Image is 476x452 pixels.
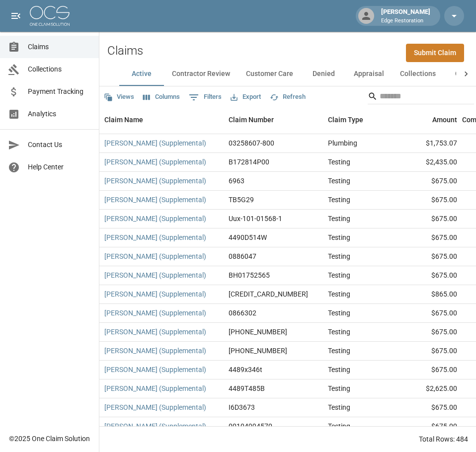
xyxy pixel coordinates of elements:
div: 00104994570 [229,421,272,431]
div: 03258607-800 [229,138,274,148]
img: ocs-logo-white-transparent.png [30,6,70,26]
div: $2,625.00 [397,379,462,398]
div: Testing [328,346,350,356]
div: Claim Name [99,106,224,134]
div: Testing [328,270,350,280]
div: Claim Type [323,106,397,134]
button: Refresh [267,89,308,105]
div: Testing [328,421,350,431]
div: Claim Type [328,106,363,134]
a: [PERSON_NAME] (Supplemental) [104,214,206,224]
button: Select columns [141,89,182,105]
div: Testing [328,327,350,337]
div: Amount [397,106,462,134]
div: dynamic tabs [119,62,456,86]
div: $675.00 [397,398,462,417]
div: Testing [328,195,350,205]
div: $675.00 [397,342,462,361]
div: I6D3673 [229,402,255,412]
div: Claim Number [229,106,274,134]
button: Appraisal [346,62,392,86]
div: TB5G29 [229,195,254,205]
div: 4489x346t [229,365,262,375]
span: Analytics [28,109,91,119]
a: [PERSON_NAME] (Supplemental) [104,232,206,242]
div: 01-009-248733 [229,346,287,356]
div: $675.00 [397,210,462,228]
div: 6963 [229,176,244,186]
div: Testing [328,383,350,393]
div: Testing [328,402,350,412]
div: $2,435.00 [397,153,462,172]
div: $675.00 [397,266,462,285]
a: [PERSON_NAME] (Supplemental) [104,138,206,148]
div: 300-0576430-2025 [229,289,308,299]
div: 4489T485B [229,383,265,393]
div: Testing [328,232,350,242]
div: Testing [328,176,350,186]
a: [PERSON_NAME] (Supplemental) [104,157,206,167]
div: © 2025 One Claim Solution [9,434,90,444]
button: Export [228,89,263,105]
div: $865.00 [397,285,462,304]
a: [PERSON_NAME] (Supplemental) [104,346,206,356]
div: $675.00 [397,228,462,247]
span: Contact Us [28,140,91,150]
div: [PERSON_NAME] [377,7,434,25]
div: $675.00 [397,361,462,379]
button: Customer Care [238,62,301,86]
div: $675.00 [397,417,462,436]
div: 300-0581033-2025 [229,327,287,337]
a: [PERSON_NAME] (Supplemental) [104,270,206,280]
div: 0886047 [229,251,256,261]
div: B172814P00 [229,157,269,167]
div: 4490D514W [229,232,267,242]
div: Amount [432,106,457,134]
a: Submit Claim [406,44,464,62]
div: Testing [328,214,350,224]
div: Total Rows: 484 [419,434,468,444]
a: [PERSON_NAME] (Supplemental) [104,308,206,318]
button: Denied [301,62,346,86]
div: Testing [328,157,350,167]
a: [PERSON_NAME] (Supplemental) [104,251,206,261]
span: Claims [28,42,91,52]
div: Claim Number [224,106,323,134]
span: Collections [28,64,91,75]
div: Testing [328,365,350,375]
h2: Claims [107,44,143,58]
button: Collections [392,62,444,86]
div: Uux-101-01568-1 [229,214,282,224]
a: [PERSON_NAME] (Supplemental) [104,402,206,412]
button: Active [119,62,164,86]
span: Payment Tracking [28,86,91,97]
span: Help Center [28,162,91,172]
a: [PERSON_NAME] (Supplemental) [104,383,206,393]
a: [PERSON_NAME] (Supplemental) [104,289,206,299]
a: [PERSON_NAME] (Supplemental) [104,365,206,375]
div: $675.00 [397,323,462,342]
a: [PERSON_NAME] (Supplemental) [104,176,206,186]
div: $675.00 [397,247,462,266]
div: Testing [328,289,350,299]
div: $675.00 [397,304,462,323]
a: [PERSON_NAME] (Supplemental) [104,421,206,431]
div: BH01752565 [229,270,270,280]
button: Views [101,89,137,105]
button: open drawer [6,6,26,26]
div: Claim Name [104,106,143,134]
div: Testing [328,308,350,318]
div: $675.00 [397,172,462,191]
a: [PERSON_NAME] (Supplemental) [104,327,206,337]
div: $675.00 [397,191,462,210]
div: Testing [328,251,350,261]
div: $1,753.07 [397,134,462,153]
div: Plumbing [328,138,357,148]
div: Search [368,88,474,106]
p: Edge Restoration [381,17,430,25]
button: Show filters [186,89,224,105]
button: Contractor Review [164,62,238,86]
div: 0866302 [229,308,256,318]
a: [PERSON_NAME] (Supplemental) [104,195,206,205]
